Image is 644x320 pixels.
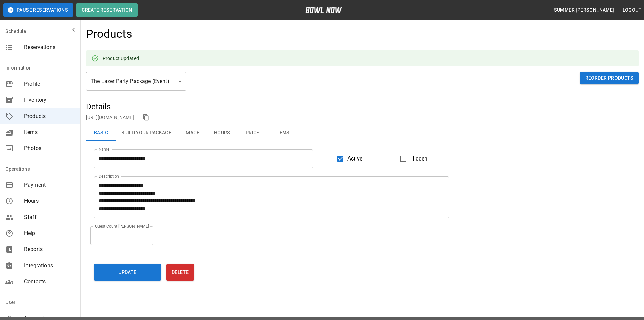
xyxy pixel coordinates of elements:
[24,229,75,237] span: Help
[551,4,617,16] button: Summer [PERSON_NAME]
[396,152,427,166] label: Hidden products will not be visible to customers. You can still create and use them for bookings.
[24,96,75,104] span: Inventory
[177,125,207,141] button: Image
[76,3,138,17] button: Create Reservation
[237,125,267,141] button: Price
[24,278,75,286] span: Contacts
[90,226,153,245] input: Guest Count [PERSON_NAME]
[86,115,134,120] a: [URL][DOMAIN_NAME]
[24,213,75,221] span: Staff
[116,125,177,141] button: Build Your Package
[86,125,639,141] div: basic tabs example
[267,125,298,141] button: Items
[410,155,427,163] span: Hidden
[24,43,75,51] span: Reservations
[24,144,75,152] span: Photos
[24,262,75,270] span: Integrations
[86,72,186,91] div: The Lazer Party Package (Event)
[24,80,75,88] span: Profile
[620,4,644,16] button: Logout
[86,125,116,141] button: Basic
[24,112,75,120] span: Products
[24,245,75,254] span: Reports
[141,112,151,122] button: copy link
[3,3,73,17] button: Pause Reservations
[24,181,75,189] span: Payment
[24,128,75,136] span: Items
[207,125,237,141] button: Hours
[86,27,132,41] h4: Products
[305,7,342,13] img: logo
[347,155,362,163] span: Active
[94,264,161,281] button: Update
[166,264,194,281] button: Delete
[580,72,639,84] button: Reorder Products
[86,101,639,112] h5: Details
[24,197,75,205] span: Hours
[103,52,139,64] div: Product Updated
